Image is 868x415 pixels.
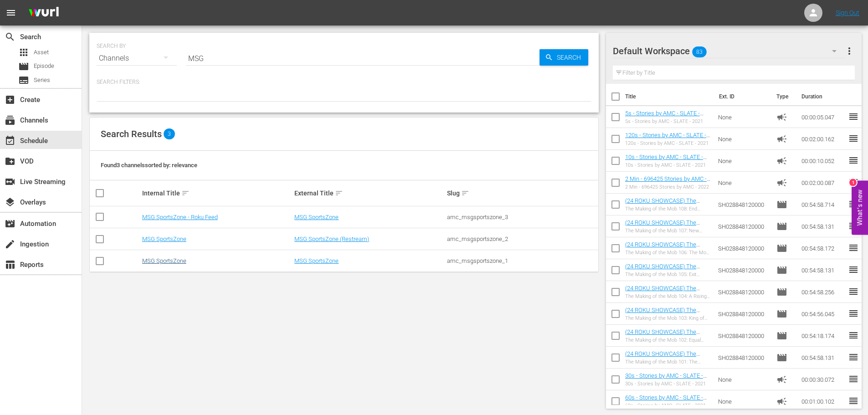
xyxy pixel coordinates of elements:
[625,337,711,343] div: The Making of the Mob 102: Equal Opportunity Gangster
[798,347,848,369] td: 00:54:58.131
[771,84,796,109] th: Type
[798,106,848,128] td: 00:00:05.047
[848,352,859,363] span: reorder
[776,396,787,407] span: Ad
[849,179,857,186] div: 1
[625,84,714,109] th: Title
[625,140,711,146] div: 120s - Stories by AMC - SLATE - 2021
[539,49,588,66] button: Search
[5,259,15,270] span: table_chart
[714,106,773,128] td: None
[798,128,848,150] td: 00:02:00.162
[625,206,711,212] div: The Making of the Mob 108: End Game
[848,220,859,231] span: reorder
[714,303,773,325] td: SH028848120000
[776,243,787,254] span: Episode
[5,218,15,229] span: Automation
[5,156,15,167] span: VOD
[714,194,773,215] td: SH028848120000
[5,197,15,208] span: Overlays
[142,257,186,264] a: MSG SportsZone
[714,172,773,194] td: None
[848,286,859,297] span: reorder
[34,61,54,71] span: Episode
[625,184,711,190] div: 2 Min - 696425 Stories by AMC - 2022
[714,215,773,237] td: SH028848120000
[294,236,369,242] a: MSG SportsZone (Restream)
[776,352,787,363] span: Episode
[625,381,711,387] div: 30s - Stories by AMC - SLATE - 2021
[714,259,773,281] td: SH028848120000
[625,394,707,408] a: 60s - Stories by AMC - SLATE - 2021
[142,214,218,220] a: MSG SportsZone - Roku Feed
[625,263,709,297] a: (24 ROKU SHOWCASE) The Making of the Mob 105: Exit Strategy ((24 ROKU SHOWCASE) The Making of the...
[625,307,706,348] a: (24 ROKU SHOWCASE) The Making of the Mob 103: King of [US_STATE] ((24 ROKU SHOWCASE) The Making o...
[625,175,710,189] a: 2 Min - 696425 Stories by AMC - 2022
[848,155,859,166] span: reorder
[798,303,848,325] td: 00:54:56.045
[776,221,787,232] span: Episode
[798,281,848,303] td: 00:54:58.256
[692,42,707,61] span: 83
[848,395,859,406] span: reorder
[776,133,787,144] span: Ad
[613,38,845,64] div: Default Workspace
[18,47,29,58] span: Asset
[798,215,848,237] td: 00:54:58.131
[798,194,848,215] td: 00:54:58.714
[5,135,15,146] span: Schedule
[714,237,773,259] td: SH028848120000
[798,259,848,281] td: 00:54:58.131
[798,390,848,412] td: 00:01:00.102
[625,219,711,253] a: (24 ROKU SHOWCASE) The Making of the Mob 107: New Frontiers ((24 ROKU SHOWCASE) The Making of the...
[18,61,29,72] span: Episode
[34,48,49,57] span: Asset
[625,372,707,386] a: 30s - Stories by AMC - SLATE - 2021
[798,172,848,194] td: 00:02:00.087
[848,308,859,319] span: reorder
[776,177,787,188] span: Ad
[625,293,711,299] div: The Making of the Mob 104: A Rising Threat
[625,315,711,321] div: The Making of the Mob 103: King of [US_STATE]
[294,188,444,199] div: External Title
[335,189,343,197] span: sort
[796,84,851,109] th: Duration
[18,75,29,86] span: Series
[844,46,855,56] span: more_vert
[776,112,787,123] span: Ad
[447,214,597,220] div: amc_msgsportszone_3
[714,369,773,390] td: None
[447,188,597,199] div: Slug
[625,228,711,234] div: The Making of the Mob 107: New Frontiers
[776,287,787,297] span: Episode
[625,359,711,365] div: The Making of the Mob 101: The Education of [PERSON_NAME]
[625,272,711,277] div: The Making of the Mob 105: Exit Strategy
[142,236,186,242] a: MSG SportsZone
[776,308,787,319] span: Episode
[714,84,771,109] th: Ext. ID
[101,162,197,169] span: Found 3 channels sorted by: relevance
[714,347,773,369] td: SH028848120000
[625,403,711,409] div: 60s - Stories by AMC - SLATE - 2021
[625,285,707,319] a: (24 ROKU SHOWCASE) The Making of the Mob 104: A Rising Threat ((24 ROKU SHOWCASE) The Making of t...
[714,325,773,347] td: SH028848120000
[848,242,859,253] span: reorder
[836,9,859,16] a: Sign Out
[848,330,859,341] span: reorder
[625,350,702,398] a: (24 ROKU SHOWCASE) The Making of the Mob 101: The Education of [PERSON_NAME] ((24 ROKU SHOWCASE) ...
[714,281,773,303] td: SH028848120000
[5,176,15,187] span: switch_video
[101,128,162,139] span: Search Results
[164,128,175,139] span: 3
[5,7,16,18] span: menu
[625,132,710,145] a: 120s - Stories by AMC - SLATE - 2021
[798,325,848,347] td: 00:54:18.174
[848,264,859,275] span: reorder
[844,40,855,62] button: more_vert
[625,110,704,123] a: 5s - Stories by AMC - SLATE - 2021
[714,128,773,150] td: None
[852,180,868,235] button: Open Feedback Widget
[461,189,469,197] span: sort
[5,239,15,250] span: Ingestion
[181,189,190,197] span: sort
